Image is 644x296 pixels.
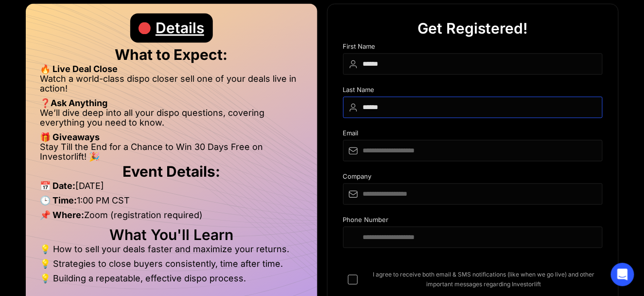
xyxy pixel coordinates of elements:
li: We’ll dive deep into all your dispo questions, covering everything you need to know. [40,108,303,132]
div: Phone Number [343,216,603,226]
strong: 📌 Where: [40,210,85,220]
strong: What to Expect: [115,46,228,63]
div: Details [156,13,204,42]
div: First Name [343,43,603,53]
span: I agree to receive both email & SMS notifications (like when we go live) and other important mess... [366,270,603,289]
strong: Event Details: [122,163,220,180]
li: Watch a world-class dispo closer sell one of your deals live in action! [40,74,303,98]
strong: 📅 Date: [40,181,76,191]
div: Company [343,173,603,183]
strong: 🔥 Live Deal Close [40,64,118,74]
h2: What You'll Learn [40,230,303,240]
div: Open Intercom Messenger [611,263,634,286]
div: Email [343,129,603,140]
li: 💡 How to sell your deals faster and maximize your returns. [40,244,303,259]
li: Zoom (registration required) [40,210,303,225]
li: 1:00 PM CST [40,196,303,210]
div: Last Name [343,86,603,96]
li: 💡 Strategies to close buyers consistently, time after time. [40,259,303,274]
strong: 🎁 Giveaways [40,132,100,142]
strong: 🕒 Time: [40,195,77,205]
strong: ❓Ask Anything [40,98,108,108]
li: Stay Till the End for a Chance to Win 30 Days Free on Investorlift! 🎉 [40,142,303,162]
li: [DATE] [40,181,303,196]
li: 💡 Building a repeatable, effective dispo process. [40,274,303,283]
div: Get Registered! [418,14,528,43]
